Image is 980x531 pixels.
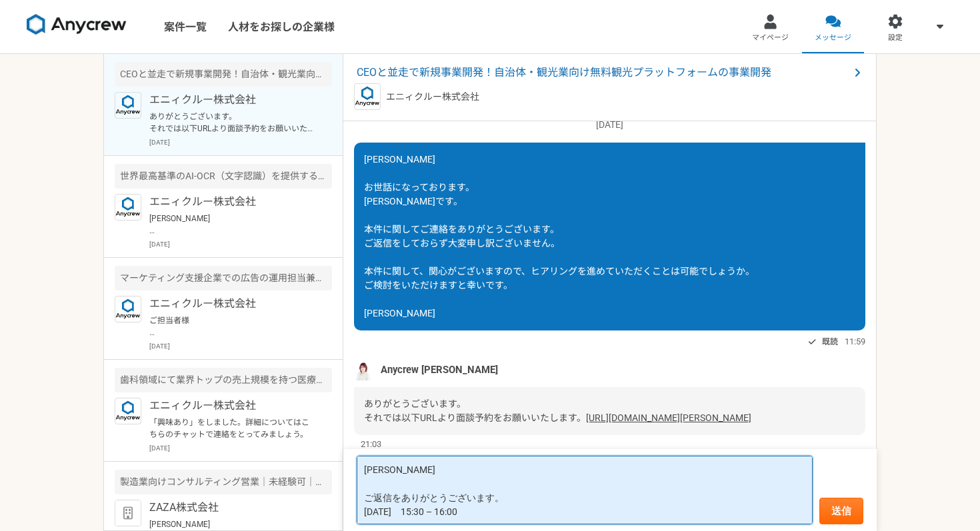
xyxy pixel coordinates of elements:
img: logo_text_blue_01.png [354,83,381,110]
p: ありがとうございます。 それでは以下URLより面談予約をお願いいたします。 [URL][DOMAIN_NAME][PERSON_NAME] [149,111,314,135]
div: 世界最高基準のAI-OCR（文字認識）を提供するメガベンチャー パートナー営業 [115,164,332,189]
img: logo_text_blue_01.png [115,398,141,424]
textarea: [PERSON_NAME] ご返信をありがとうございます。 [DATE] 15:30 –⁠ 16:00 [357,456,813,524]
span: CEOと並走で新規事業開発！自治体・観光業向け無料観光プラットフォームの事業開発 [357,65,849,81]
p: [DATE] [149,443,332,453]
p: エニィクルー株式会社 [149,398,314,414]
p: エニィクルー株式会社 [149,296,314,312]
img: %E5%90%8D%E7%A7%B0%E6%9C%AA%E8%A8%AD%E5%AE%9A%E3%81%AE%E3%83%87%E3%82%B6%E3%82%A4%E3%83%B3__3_.png [354,360,374,380]
span: メッセージ [815,33,851,43]
span: [PERSON_NAME] お世話になっております。 [PERSON_NAME]です。 本件に関してご連絡をありがとうございます。 ご返信をしておらず大変申し訳ございません。 本件に関して、関心... [364,154,755,318]
p: エニィクルー株式会社 [149,194,314,210]
span: 既読 [822,334,838,350]
p: [DATE] [354,118,865,132]
span: 設定 [888,33,903,43]
span: Anycrew [PERSON_NAME] [381,362,498,377]
span: ありがとうございます。 それでは以下URLより面談予約をお願いいたします。 [364,398,586,423]
img: logo_text_blue_01.png [115,92,141,119]
div: 歯科領域にて業界トップの売上規模を持つ医療法人 マーケティングアドバイザー [115,368,332,392]
span: 11:59 [845,335,865,348]
img: logo_text_blue_01.png [115,296,141,322]
button: 送信 [819,498,863,524]
p: エニィクルー株式会社 [149,92,314,108]
span: 21:03 [361,438,381,450]
p: ZAZA株式会社 [149,500,314,516]
p: [PERSON_NAME] お世話になります。 [PERSON_NAME]と申します。 ご連絡をありがとうございます。 稼働時間に関しましては、最大で32時間/週の稼働が可能ですがいかがでしょう... [149,213,314,237]
div: 製造業向けコンサルティング営業｜未経験可｜法人営業としてキャリアアップしたい方 [115,470,332,494]
p: [DATE] [149,341,332,351]
img: default_org_logo-42cde973f59100197ec2c8e796e4974ac8490bb5b08a0eb061ff975e4574aa76.png [115,500,141,526]
div: CEOと並走で新規事業開発！自治体・観光業向け無料観光プラットフォームの事業開発 [115,62,332,87]
div: マーケティング支援企業での広告の運用担当兼フロント営業 [115,266,332,290]
span: マイページ [752,33,789,43]
a: [URL][DOMAIN_NAME][PERSON_NAME] [586,412,751,423]
p: [DATE] [149,239,332,249]
p: エニィクルー株式会社 [386,90,479,104]
img: logo_text_blue_01.png [115,194,141,221]
p: ご担当者様 お世話になります。[PERSON_NAME]と[PERSON_NAME]。 このたびは貴社の「広告の運用担当兼フロント営業」の求人を拝見し、ぜひ応募させていただきたくご連絡いたしまし... [149,314,314,338]
p: 「興味あり」をしました。詳細についてはこちらのチャットで連絡をとってみましょう。 [149,416,314,440]
img: 8DqYSo04kwAAAAASUVORK5CYII= [27,14,127,35]
p: [DATE] [149,137,332,147]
